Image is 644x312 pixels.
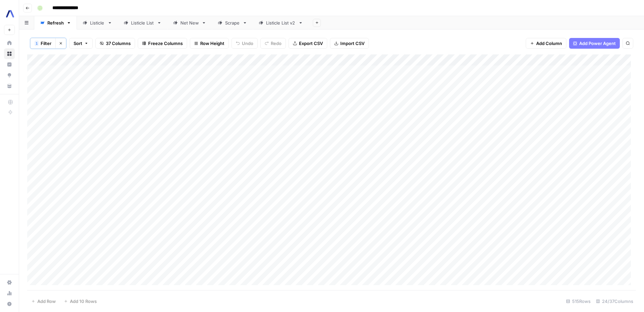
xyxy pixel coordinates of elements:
a: Browse [4,48,15,59]
a: Scrape [212,16,253,30]
div: 24/37 Columns [593,296,636,307]
button: Add 10 Rows [60,296,101,307]
a: Your Data [4,81,15,91]
span: Sort [74,40,82,47]
div: Scrape [225,19,240,26]
a: Net New [167,16,212,30]
a: Opportunities [4,70,15,81]
div: Net New [180,19,199,26]
a: Listicle List [118,16,167,30]
div: Refresh [47,19,64,26]
span: Redo [271,40,282,47]
button: Export CSV [289,38,327,49]
span: Export CSV [299,40,323,47]
span: 1 [36,41,38,46]
span: Undo [242,40,253,47]
button: Redo [260,38,286,49]
a: Usage [4,288,15,299]
span: Freeze Columns [148,40,183,47]
button: Workspace: AssemblyAI [4,5,15,22]
a: Refresh [34,16,77,30]
button: Add Row [27,296,60,307]
button: Help + Support [4,299,15,309]
div: Listicle [90,19,105,26]
button: Add Column [526,38,566,49]
button: Add Power Agent [569,38,620,49]
button: Sort [69,38,93,49]
span: Add Column [536,40,562,47]
div: Listicle List v2 [266,19,296,26]
a: Listicle [77,16,118,30]
span: Import CSV [340,40,364,47]
span: Add 10 Rows [70,298,97,305]
a: Listicle List v2 [253,16,309,30]
button: Undo [231,38,258,49]
button: Freeze Columns [138,38,187,49]
button: 37 Columns [95,38,135,49]
span: Filter [41,40,51,47]
a: Home [4,38,15,48]
span: 37 Columns [106,40,131,47]
span: Add Power Agent [579,40,616,47]
div: 1 [35,41,39,46]
span: Add Row [37,298,56,305]
button: Import CSV [330,38,369,49]
button: Row Height [190,38,229,49]
span: Row Height [200,40,224,47]
img: AssemblyAI Logo [4,8,16,20]
a: Insights [4,59,15,70]
button: 1Filter [30,38,55,49]
div: Listicle List [131,19,154,26]
a: Settings [4,277,15,288]
div: 515 Rows [563,296,593,307]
